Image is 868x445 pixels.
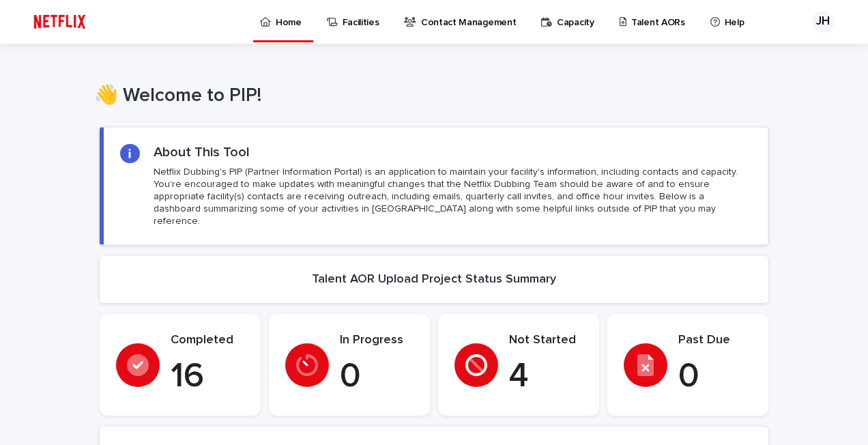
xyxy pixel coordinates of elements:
[509,356,583,397] p: 4
[678,356,752,397] p: 0
[171,356,244,397] p: 16
[27,8,92,35] img: ifQbXi3ZQGMSEF7WDB7W
[94,85,763,108] h1: 👋 Welcome to PIP!
[312,272,556,287] h2: Talent AOR Upload Project Status Summary
[154,166,751,228] p: Netflix Dubbing's PIP (Partner Information Portal) is an application to maintain your facility's ...
[812,11,834,33] div: JH
[678,333,752,348] p: Past Due
[340,333,414,348] p: In Progress
[171,333,244,348] p: Completed
[509,333,583,348] p: Not Started
[340,356,414,397] p: 0
[154,144,250,160] h2: About This Tool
